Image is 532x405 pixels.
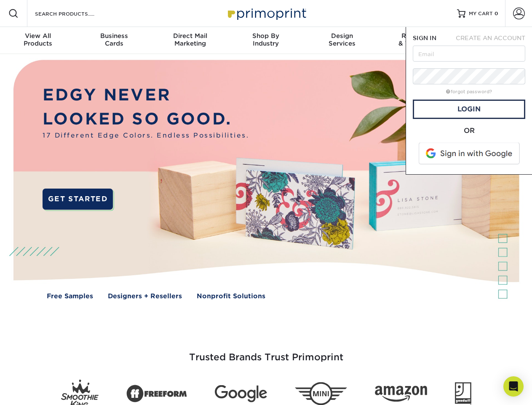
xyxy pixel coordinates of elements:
a: BusinessCards [76,27,152,54]
iframe: Google Customer Reviews [2,379,72,402]
a: Shop ByIndustry [228,27,304,54]
span: SIGN IN [413,35,436,41]
div: & Templates [380,32,456,47]
div: Marketing [152,32,228,47]
span: CREATE AN ACCOUNT [456,35,525,41]
span: Business [76,32,152,40]
a: Resources& Templates [380,27,456,54]
a: Login [413,100,525,119]
span: 17 Different Edge Colors. Endless Possibilities. [43,131,249,140]
a: GET STARTED [43,189,113,210]
a: DesignServices [304,27,380,54]
span: Resources [380,32,456,40]
p: LOOKED SO GOOD. [43,107,249,131]
a: Designers + Resellers [108,292,182,301]
div: Cards [76,32,152,47]
span: Shop By [228,32,304,40]
p: EDGY NEVER [43,83,249,107]
img: Goodwill [455,382,471,405]
div: OR [413,126,525,136]
span: Design [304,32,380,40]
span: Direct Mail [152,32,228,40]
span: 0 [495,11,498,16]
input: Email [413,46,525,62]
div: Services [304,32,380,47]
h3: Trusted Brands Trust Primoprint [20,332,513,373]
a: Free Samples [47,292,93,301]
a: Direct MailMarketing [152,27,228,54]
img: Amazon [375,386,427,402]
img: Primoprint [224,4,308,22]
img: Google [215,385,267,402]
div: Open Intercom Messenger [503,376,524,397]
input: SEARCH PRODUCTS..... [34,8,116,19]
a: forgot password? [446,89,492,94]
span: MY CART [469,10,493,17]
a: Nonprofit Solutions [197,292,265,301]
div: Industry [228,32,304,47]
